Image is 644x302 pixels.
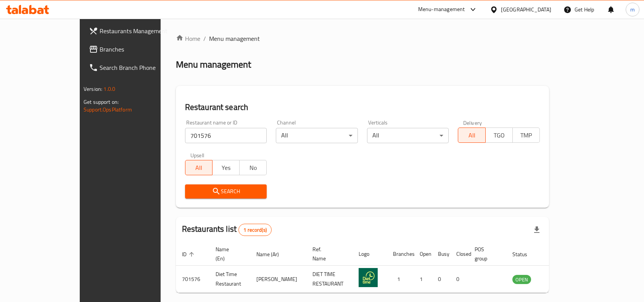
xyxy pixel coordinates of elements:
td: 701576 [176,266,209,293]
span: TGO [489,130,510,141]
button: TGO [485,128,513,143]
div: All [276,128,358,143]
span: Get support on: [84,97,119,107]
span: No [243,162,264,173]
td: [PERSON_NAME] [250,266,306,293]
span: Branches [100,45,181,54]
td: 0 [432,266,450,293]
th: Branches [387,242,414,266]
td: 0 [450,266,469,293]
th: Closed [450,242,469,266]
span: Name (En) [216,245,241,263]
span: ID [182,250,196,259]
td: 1 [387,266,414,293]
th: Logo [353,242,387,266]
button: All [458,128,485,143]
h2: Restaurants list [182,223,272,236]
table: enhanced table [176,242,573,293]
span: Version: [84,84,102,94]
span: Ref. Name [312,245,343,263]
th: Open [414,242,432,266]
span: 1.0.0 [103,84,115,94]
span: Restaurants Management [100,26,181,36]
div: All [367,128,449,143]
span: TMP [516,130,537,141]
label: Delivery [463,120,482,125]
div: [GEOGRAPHIC_DATA] [501,5,551,14]
span: Search [191,187,261,196]
button: Yes [212,160,240,175]
h2: Restaurant search [185,102,540,113]
button: All [185,160,213,175]
span: OPEN [512,275,531,284]
th: Busy [432,242,450,266]
td: 1 [414,266,432,293]
nav: breadcrumb [176,34,549,43]
span: Status [512,250,537,259]
span: m [630,5,635,14]
td: Diet Time Restaurant [209,266,250,293]
span: Menu management [209,34,260,43]
a: Support.OpsPlatform [84,105,132,115]
button: TMP [512,128,540,143]
a: Branches [83,40,187,58]
span: Search Branch Phone [100,63,181,72]
div: Total records count [238,224,272,236]
span: Name (Ar) [256,250,289,259]
button: No [239,160,267,175]
span: 1 record(s) [239,226,271,234]
th: Action [546,242,573,266]
button: Search [185,184,267,199]
div: Export file [528,221,546,239]
span: Yes [216,162,237,173]
span: All [461,130,482,141]
li: / [203,34,206,43]
a: Search Branch Phone [83,58,187,77]
a: Restaurants Management [83,22,187,40]
a: Home [176,34,200,43]
img: Diet Time Restaurant [359,268,378,287]
label: Upsell [190,152,204,158]
td: DIET TIME RESTAURANT [306,266,353,293]
span: All [188,162,209,173]
span: POS group [475,245,497,263]
div: Menu-management [418,5,465,14]
input: Search for restaurant name or ID.. [185,128,267,143]
h2: Menu management [176,58,251,71]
